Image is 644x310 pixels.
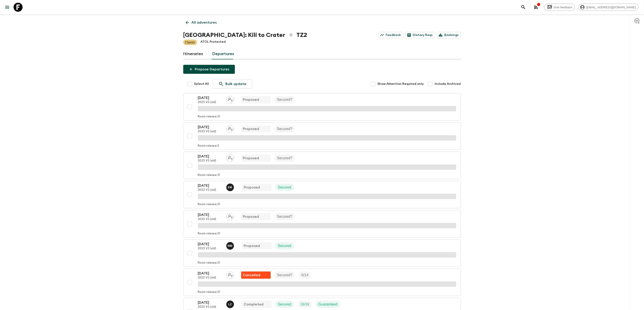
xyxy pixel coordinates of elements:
p: ATOL Protected [201,40,226,45]
span: Leonard Zablon [226,302,235,306]
a: All adventures [183,18,219,27]
p: 2023 V3 (old) [198,101,223,104]
p: [DATE] [198,124,223,130]
button: Propose Departures [183,65,235,74]
p: Secured? [277,155,293,161]
span: Select All [194,82,209,86]
a: Dietary Reqs [405,32,435,38]
a: Bulk update [213,79,252,89]
a: Give feedback [544,4,575,11]
p: Proposed [244,185,260,190]
p: 2023 V3 (old) [198,218,223,221]
p: [DATE] [198,95,223,101]
p: Room release: 31 [198,232,220,236]
p: Secured? [277,214,293,219]
span: Assign pack leader [226,214,234,218]
button: MM [226,242,235,250]
h1: [GEOGRAPHIC_DATA]: Kili to Crater TZ2 [183,31,307,40]
div: Secured [275,301,294,308]
a: Departures [212,49,234,59]
button: [DATE]2023 V3 (old)Emanuel MunisiProposedSecuredRoom release:31 [183,181,461,208]
p: Secured? [277,97,293,102]
p: Completed [244,302,264,307]
p: Bulk update [226,81,247,87]
p: Secured [278,302,291,307]
button: [DATE]2023 V3 (old)Assign pack leaderProposedSecured?Room release:0 [183,122,461,150]
p: All adventures [192,20,217,25]
p: Proposed [243,97,259,102]
p: Secured [278,243,291,249]
div: Trip Fill [298,301,312,308]
button: [DATE]2023 V3 (old)Assign pack leaderFlash Pack cancellationSecured?Trip FillRoom release:31 [183,269,461,296]
p: [DATE] [198,300,223,305]
p: Secured? [277,126,293,132]
div: Trip Fill [299,272,311,279]
p: 2023 V3 (old) [198,130,223,133]
p: 2023 V3 (old) [198,276,223,280]
p: [DATE] [198,271,223,276]
div: Secured [275,184,294,191]
button: [DATE]2023 V3 (old)Assign pack leaderProposedSecured?Room release:31 [183,93,461,121]
button: [DATE]2023 V3 (old)Assign pack leaderProposedSecured?Room release:31 [183,210,461,238]
span: [EMAIL_ADDRESS][DOMAIN_NAME] [584,6,638,9]
p: Room release: 31 [198,173,220,177]
p: Room release: 31 [198,203,220,206]
a: Bookings [437,32,461,38]
p: Classic [185,40,195,45]
button: menu [3,3,12,12]
p: Proposed [244,243,260,249]
p: Proposed [243,155,259,161]
p: [DATE] [198,212,223,218]
div: Secured? [274,96,295,103]
p: Room release: 0 [198,144,219,148]
p: [DATE] [198,183,223,188]
span: Emanuel Munisi [226,185,235,189]
span: Include Archived [435,82,461,86]
p: Room release: 31 [198,115,220,119]
div: Flash Pack cancellation [241,272,271,279]
button: [DATE]2023 V3 (old)Assign pack leaderProposedSecured?Room release:31 [183,152,461,179]
p: M M [228,244,232,248]
span: Show Attention Required only [378,82,424,86]
p: Proposed [243,126,259,132]
div: [EMAIL_ADDRESS][DOMAIN_NAME] [579,4,639,11]
div: Secured? [274,213,295,220]
p: Proposed [243,214,259,219]
a: Feedback [378,32,403,38]
span: Assign pack leader [226,273,234,276]
span: Moses Michael [226,243,235,247]
p: 2023 V3 (old) [198,305,223,309]
p: 16 / 16 [300,302,309,307]
p: 2023 V3 (old) [198,247,223,250]
button: EM [226,184,235,191]
a: Itineraries [183,49,203,59]
p: Room release: 31 [198,261,220,265]
button: search adventures [519,3,528,12]
p: Secured [278,185,291,190]
p: Cancelled [243,272,261,278]
p: 0 / 14 [301,272,308,278]
p: 2023 V3 (old) [198,159,223,163]
span: Assign pack leader [226,97,234,101]
div: Secured [275,242,294,249]
div: Secured? [274,155,295,162]
div: Secured? [274,125,295,133]
span: Give feedback [551,6,575,9]
p: Secured? [277,272,293,278]
button: [DATE]2023 V3 (old)Moses MichaelProposedSecuredRoom release:31 [183,239,461,267]
span: Assign pack leader [226,156,234,159]
p: E M [228,186,232,189]
p: 2023 V3 (old) [198,188,223,192]
div: Secured? [274,272,295,279]
span: Assign pack leader [226,126,234,130]
p: Room release: 31 [198,290,220,294]
p: [DATE] [198,154,223,159]
p: Guaranteed [318,302,337,307]
p: [DATE] [198,241,223,247]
